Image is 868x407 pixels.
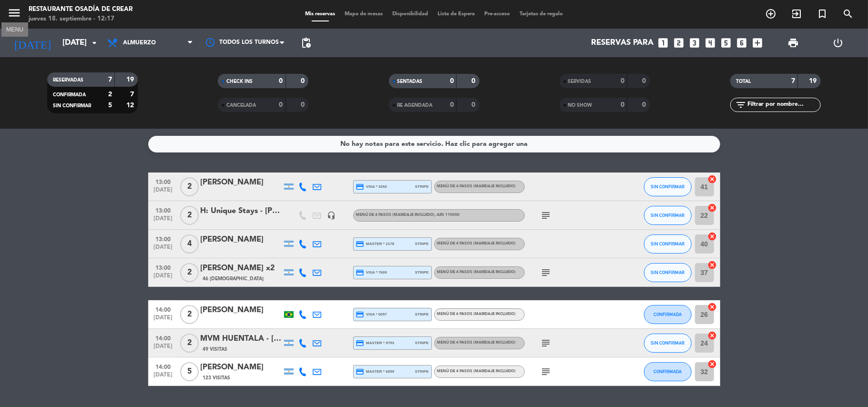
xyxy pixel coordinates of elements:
[7,32,58,53] i: [DATE]
[279,102,283,108] strong: 0
[592,39,654,48] span: Reservas para
[568,103,592,108] span: NO SHOW
[108,91,112,98] strong: 2
[654,369,682,374] span: CONFIRMADA
[791,78,795,84] strong: 7
[568,79,592,84] span: SERVIDAS
[152,343,175,354] span: [DATE]
[437,270,516,274] span: MENÚ DE 4 PASOS (Maridaje incluido)
[152,304,175,315] span: 14:00
[644,362,692,381] button: CONFIRMADA
[735,99,746,111] i: filter_list
[152,315,175,326] span: [DATE]
[123,40,156,46] span: Almuerzo
[708,174,717,184] i: cancel
[203,374,231,382] span: 123 Visitas
[842,8,854,20] i: search
[201,304,282,316] div: [PERSON_NAME]
[541,210,552,221] i: subject
[437,369,516,373] span: MENÚ DE 4 PASOS (Maridaje incluido)
[152,233,175,244] span: 13:00
[201,262,282,275] div: [PERSON_NAME] x2
[356,367,365,376] i: credit_card
[201,234,282,246] div: [PERSON_NAME]
[152,176,175,187] span: 13:00
[29,14,133,24] div: jueves 18. septiembre - 12:17
[130,91,136,98] strong: 7
[180,177,199,196] span: 2
[108,102,112,109] strong: 5
[433,11,480,17] span: Lista de Espera
[53,78,83,82] span: RESERVADAS
[644,234,692,254] button: SIN CONFIRMAR
[152,361,175,372] span: 14:00
[450,78,454,84] strong: 0
[415,241,429,247] span: stripe
[152,215,175,226] span: [DATE]
[356,310,387,319] span: visa * 0057
[152,244,175,255] span: [DATE]
[471,78,477,84] strong: 0
[644,305,692,324] button: CONFIRMADA
[708,203,717,213] i: cancel
[817,8,828,20] i: turned_in_not
[415,183,429,190] span: stripe
[89,37,100,49] i: arrow_drop_down
[708,260,717,270] i: cancel
[152,332,175,343] span: 14:00
[644,334,692,353] button: SIN CONFIRMAR
[651,270,684,275] span: SIN CONFIRMAR
[708,232,717,241] i: cancel
[752,37,764,49] i: add_box
[201,361,282,374] div: [PERSON_NAME]
[340,11,388,17] span: Mapa de mesas
[152,187,175,198] span: [DATE]
[201,333,282,345] div: MVM HUENTALA - [PERSON_NAME] x2 - 22/09 ALZO 4 PASOS 14:00h - PAGA AGENCIA / EXTRA PAGA PAX
[29,5,133,14] div: Restaurante Osadía de Crear
[415,340,429,346] span: stripe
[708,302,717,312] i: cancel
[415,269,429,275] span: stripe
[833,37,844,49] i: power_settings_new
[515,11,568,17] span: Tarjetas de regalo
[180,263,199,282] span: 2
[152,273,175,284] span: [DATE]
[356,240,365,248] i: credit_card
[708,359,717,369] i: cancel
[180,362,199,381] span: 5
[7,6,21,20] i: menu
[480,11,515,17] span: Pre-acceso
[152,262,175,273] span: 13:00
[398,79,423,84] span: SENTADAS
[720,37,733,49] i: looks_5
[437,184,516,188] span: MENÚ DE 4 PASOS (Maridaje incluido)
[226,79,253,84] span: CHECK INS
[651,340,684,346] span: SIN CONFIRMAR
[327,211,336,220] i: headset_mic
[644,177,692,196] button: SIN CONFIRMAR
[340,139,528,150] div: No hay notas para este servicio. Haz clic para agregar una
[356,183,365,191] i: credit_card
[642,78,648,84] strong: 0
[180,305,199,324] span: 2
[541,366,552,377] i: subject
[398,103,433,108] span: RE AGENDADA
[203,346,228,353] span: 49 Visitas
[644,206,692,225] button: SIN CONFIRMAR
[180,334,199,353] span: 2
[651,184,684,189] span: SIN CONFIRMAR
[203,275,264,283] span: 46 [DEMOGRAPHIC_DATA]
[152,372,175,383] span: [DATE]
[53,92,86,97] span: CONFIRMADA
[787,37,799,49] span: print
[415,311,429,317] span: stripe
[471,102,477,108] strong: 0
[108,76,112,83] strong: 7
[201,176,282,189] div: [PERSON_NAME]
[736,79,751,84] span: TOTAL
[435,213,460,217] span: , ARS 110000
[356,339,395,347] span: master * 5753
[180,234,199,254] span: 4
[152,204,175,215] span: 13:00
[300,37,312,49] span: pending_actions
